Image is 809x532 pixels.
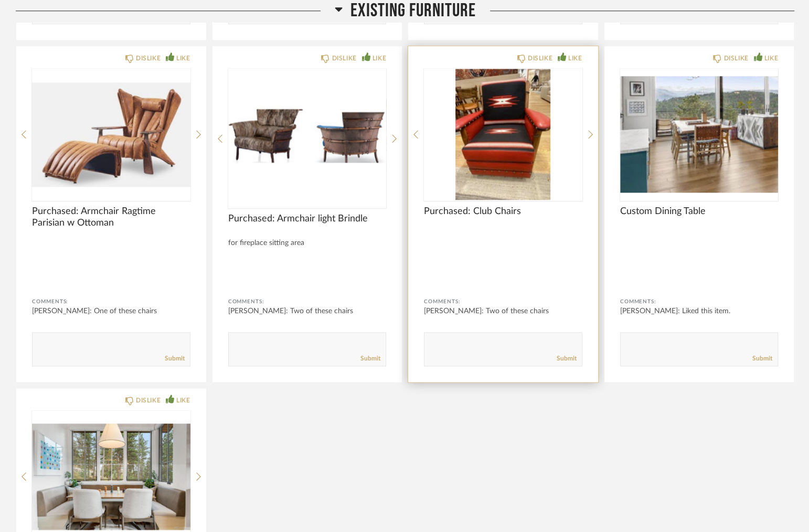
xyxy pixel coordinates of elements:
div: DISLIKE [528,53,552,63]
a: Submit [360,354,380,363]
img: undefined [620,69,779,200]
div: Comments: [424,296,582,307]
a: Submit [557,354,577,363]
div: DISLIKE [332,53,356,63]
span: Custom Dining Table [620,206,779,217]
div: DISLIKE [136,53,161,63]
div: [PERSON_NAME]: Two of these chairs [424,306,582,316]
div: Comments: [228,296,387,307]
a: Submit [165,354,185,363]
div: LIKE [372,53,386,63]
img: undefined [228,69,387,200]
div: DISLIKE [723,53,748,63]
div: DISLIKE [136,395,161,406]
div: 0 [228,69,387,200]
div: LIKE [176,53,190,63]
span: Purchased: Armchair light Brindle [228,213,387,225]
img: undefined [424,69,582,200]
div: LIKE [764,53,778,63]
span: Purchased: Armchair Ragtime Parisian w Ottoman [32,206,190,229]
img: undefined [32,69,190,200]
div: [PERSON_NAME]: Liked this item. [620,306,779,316]
div: [PERSON_NAME]: Two of these chairs [228,306,387,316]
div: Comments: [620,296,779,307]
div: Comments: [32,296,190,307]
div: [PERSON_NAME]: One of these chairs [32,306,190,316]
div: LIKE [176,395,190,406]
a: Submit [752,354,772,363]
div: LIKE [568,53,582,63]
div: for fireplace sitting area [228,239,387,248]
span: Purchased: Club Chairs [424,206,582,217]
